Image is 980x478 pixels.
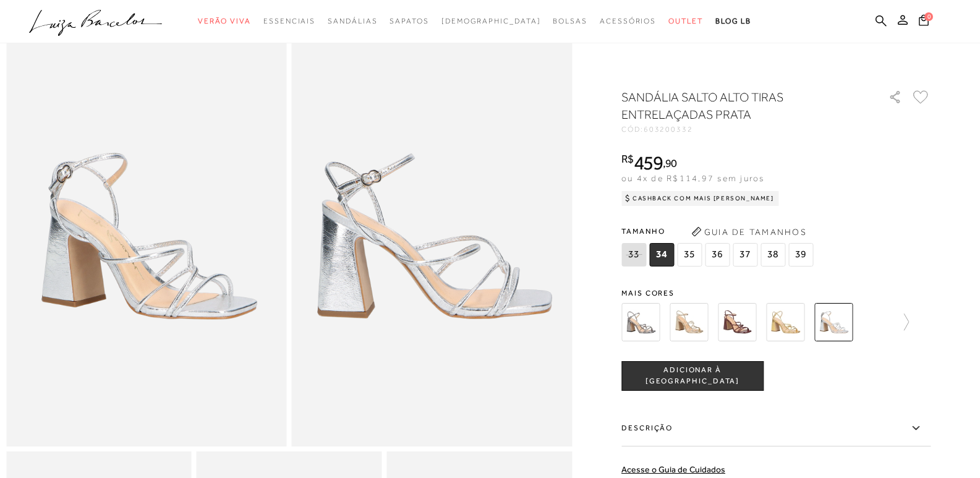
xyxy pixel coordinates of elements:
span: 0 [924,12,933,21]
span: 39 [788,243,813,267]
span: ou 4x de R$114,97 sem juros [621,173,764,183]
span: Acessórios [600,17,656,25]
a: noSubCategoriesText [390,10,428,33]
h1: SANDÁLIA SALTO ALTO TIRAS ENTRELAÇADAS PRATA [621,88,853,123]
span: 33 [621,243,646,267]
button: Guia de Tamanhos [687,222,811,242]
img: SANDÁLIA SALTO ALTO TIRAS ENTRELAÇADAS CHUMBO [621,303,660,341]
a: noSubCategoriesText [441,10,541,33]
i: R$ [621,153,634,164]
div: CÓD: [621,126,869,133]
span: Essenciais [263,17,315,25]
span: 38 [761,243,785,267]
span: Mais cores [621,289,931,297]
a: noSubCategoriesText [668,10,703,33]
button: 0 [915,14,932,30]
span: 36 [705,243,730,267]
label: Descrição [621,411,931,446]
span: Verão Viva [198,17,251,25]
a: noSubCategoriesText [198,10,251,33]
img: SANDÁLIA SALTO ALTO TIRAS ENTRELAÇADAS OURO [766,303,804,341]
span: 37 [733,243,757,267]
img: SANDÁLIA SALTO ALTO TIRAS ENTRELAÇADAS PRATA [814,303,853,341]
img: SANDÁLIA SALTO ALTO TIRAS ENTRELAÇADAS MALBEC [718,303,756,341]
img: SANDÁLIA SALTO ALTO TIRAS ENTRELAÇADAS DOURADA [670,303,708,341]
div: Cashback com Mais [PERSON_NAME] [621,191,779,206]
a: Acesse o Guia de Cuidados [621,464,725,474]
a: noSubCategoriesText [328,10,377,33]
span: 34 [649,243,674,267]
a: BLOG LB [715,10,751,33]
a: noSubCategoriesText [600,10,656,33]
span: 90 [665,156,677,169]
span: 35 [677,243,702,267]
span: ADICIONAR À [GEOGRAPHIC_DATA] [622,365,763,386]
span: 603200332 [644,125,693,134]
span: [DEMOGRAPHIC_DATA] [441,17,541,25]
button: ADICIONAR À [GEOGRAPHIC_DATA] [621,361,764,391]
a: noSubCategoriesText [553,10,587,33]
span: Sandálias [328,17,377,25]
img: image [292,26,573,446]
a: noSubCategoriesText [263,10,315,33]
img: image [6,26,287,446]
i: , [663,158,677,169]
span: Sapatos [390,17,428,25]
span: Bolsas [553,17,587,25]
span: Outlet [668,17,703,25]
span: BLOG LB [715,17,751,25]
span: Tamanho [621,222,816,241]
span: 459 [634,152,663,174]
